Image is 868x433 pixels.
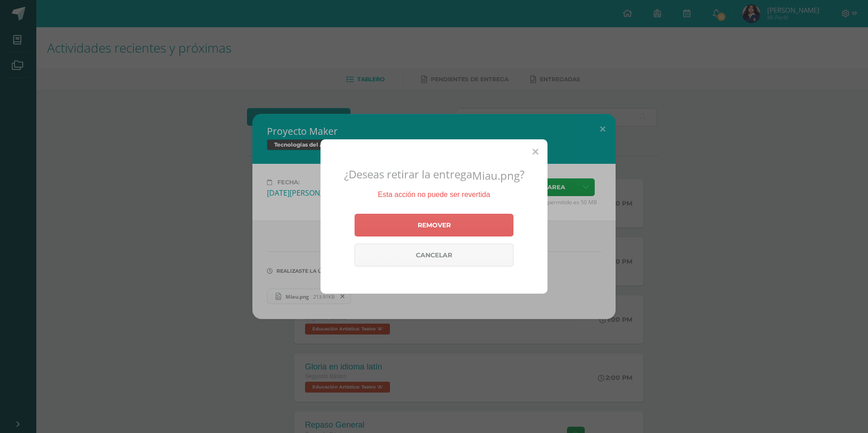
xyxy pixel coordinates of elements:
span: Miau.png [472,168,520,183]
h2: ¿Deseas retirar la entrega ? [331,167,537,183]
span: Close (Esc) [533,146,538,157]
a: Cancelar [355,244,513,266]
a: Remover [355,214,513,236]
span: Esta acción no puede ser revertida [378,191,490,198]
